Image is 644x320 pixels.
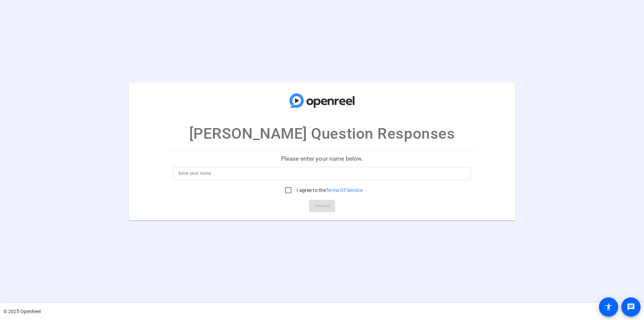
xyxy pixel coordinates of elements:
p: Please enter your name below. [168,150,477,167]
mat-icon: message [627,303,635,311]
label: I agree to the [295,187,363,194]
p: [PERSON_NAME] Question Responses [189,122,455,145]
div: © 2025 OpenReel [3,308,41,315]
mat-icon: accessibility [604,303,613,311]
input: Enter your name [179,169,466,178]
img: company-logo [288,89,356,112]
a: Terms Of Service [326,187,363,193]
